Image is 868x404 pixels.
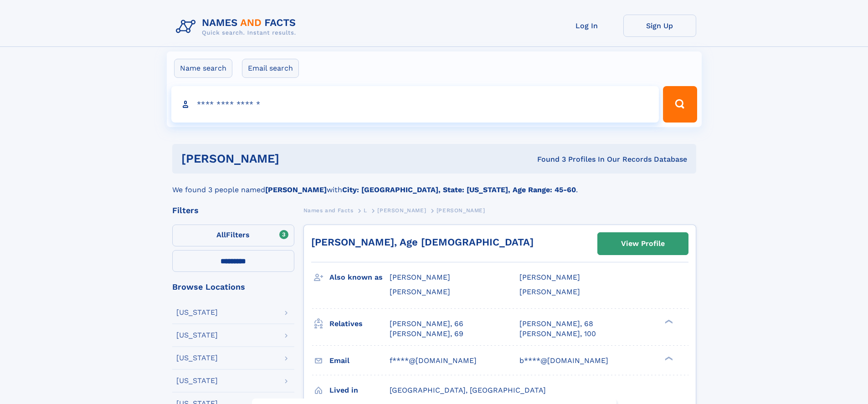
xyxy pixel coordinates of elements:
[390,287,450,296] span: [PERSON_NAME]
[663,355,673,361] div: ❯
[377,207,426,214] span: [PERSON_NAME]
[172,15,303,39] img: Logo Names and Facts
[519,329,596,339] a: [PERSON_NAME], 100
[598,233,688,255] a: View Profile
[342,185,576,194] b: City: [GEOGRAPHIC_DATA], State: [US_STATE], Age Range: 45-60
[172,206,294,215] div: Filters
[172,283,294,291] div: Browse Locations
[390,386,546,394] span: [GEOGRAPHIC_DATA], [GEOGRAPHIC_DATA]
[329,353,390,368] h3: Email
[172,174,696,195] div: We found 3 people named with .
[329,316,390,332] h3: Relatives
[519,287,580,296] span: [PERSON_NAME]
[550,15,623,37] a: Log In
[364,205,367,216] a: L
[311,236,534,248] a: [PERSON_NAME], Age [DEMOGRAPHIC_DATA]
[364,207,367,214] span: L
[390,329,463,339] a: [PERSON_NAME], 69
[174,59,232,78] label: Name search
[519,273,580,281] span: [PERSON_NAME]
[176,332,218,339] div: [US_STATE]
[242,59,299,78] label: Email search
[265,185,327,194] b: [PERSON_NAME]
[663,86,697,123] button: Search Button
[172,225,294,246] label: Filters
[390,273,450,281] span: [PERSON_NAME]
[663,318,673,324] div: ❯
[377,205,426,216] a: [PERSON_NAME]
[621,233,665,254] div: View Profile
[176,309,218,316] div: [US_STATE]
[519,319,593,329] a: [PERSON_NAME], 68
[303,205,354,216] a: Names and Facts
[181,153,408,164] h1: [PERSON_NAME]
[390,319,463,329] a: [PERSON_NAME], 66
[408,154,687,164] div: Found 3 Profiles In Our Records Database
[216,230,226,239] span: All
[176,377,218,384] div: [US_STATE]
[171,86,659,123] input: search input
[176,354,218,362] div: [US_STATE]
[329,383,390,398] h3: Lived in
[623,15,696,37] a: Sign Up
[437,207,485,214] span: [PERSON_NAME]
[329,270,390,285] h3: Also known as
